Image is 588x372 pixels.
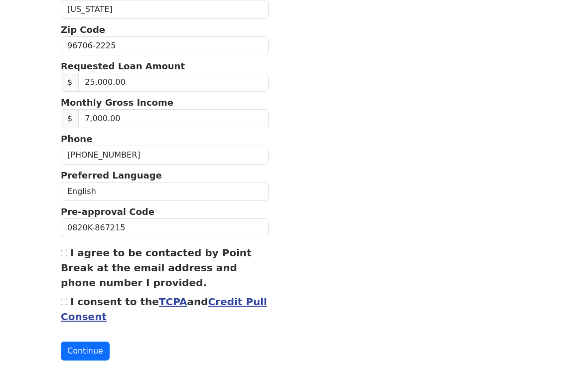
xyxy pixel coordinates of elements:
[61,36,269,55] input: Zip Code
[78,109,269,128] input: Monthly Gross Income
[61,96,269,109] p: Monthly Gross Income
[78,73,269,92] input: Requested Loan Amount
[61,247,252,289] label: I agree to be contacted by Point Break at the email address and phone number I provided.
[61,206,154,217] strong: Pre-approval Code
[61,296,267,323] label: I consent to the and
[61,73,79,92] span: $
[61,134,92,144] strong: Phone
[61,61,185,71] strong: Requested Loan Amount
[61,170,162,181] strong: Preferred Language
[61,146,269,165] input: Phone
[61,218,269,237] input: Pre-approval Code
[61,109,79,128] span: $
[61,24,105,35] strong: Zip Code
[159,296,187,308] a: TCPA
[61,342,110,361] button: Continue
